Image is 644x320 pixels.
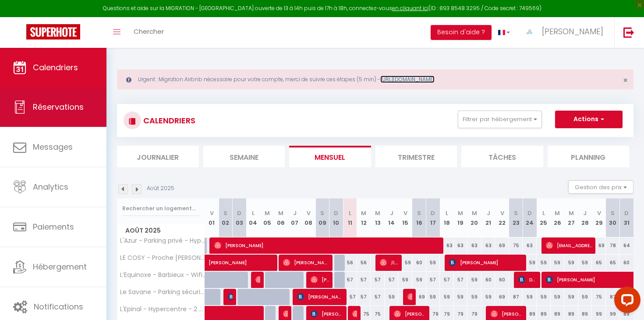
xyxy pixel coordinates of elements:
[33,62,78,73] span: Calendriers
[385,198,399,237] th: 14
[375,209,380,217] abbr: M
[117,224,205,237] span: Août 2025
[592,255,606,271] div: 65
[426,289,440,305] div: 59
[440,198,454,237] th: 18
[537,198,551,237] th: 25
[426,255,440,271] div: 59
[329,198,343,237] th: 10
[481,237,495,254] div: 63
[210,209,214,217] abbr: V
[255,271,260,288] span: [PERSON_NAME]
[546,237,593,254] span: [EMAIL_ADDRESS][DOMAIN_NAME] Trombert
[597,209,601,217] abbr: V
[289,146,371,167] li: Mensuel
[542,26,603,37] span: [PERSON_NAME]
[385,289,399,305] div: 59
[392,4,428,12] a: en cliquant ici
[527,209,532,217] abbr: D
[568,180,633,194] button: Gestion des prix
[509,237,523,254] div: 75
[578,289,592,305] div: 59
[119,306,206,313] span: L'Epinal - Hypercentre - 2 chambre + Wifi * * *
[495,272,509,288] div: 60
[219,198,233,237] th: 02
[119,272,206,278] span: L’Équinoxe - Barbieux - Wifi - Parking * * *
[403,209,407,217] abbr: V
[375,146,457,167] li: Trimestre
[127,17,170,48] a: Chercher
[607,283,644,320] iframe: LiveChat chat widget
[412,289,426,305] div: 69
[467,272,481,288] div: 59
[412,272,426,288] div: 59
[500,209,504,217] abbr: V
[523,25,536,38] img: ...
[334,209,338,217] abbr: D
[283,254,330,271] span: [PERSON_NAME]
[205,198,219,237] th: 01
[517,17,614,48] a: ... [PERSON_NAME]
[117,69,633,90] div: Urgent : Migration Airbnb nécessaire pour votre compte, merci de suivre ces étapes (5 min) -
[440,272,454,288] div: 57
[311,271,329,288] span: [PERSON_NAME]
[454,198,468,237] th: 19
[119,289,206,295] span: Le Savane - Parking sécurisé - Hypercentre - Gare
[357,198,371,237] th: 12
[619,255,633,271] div: 60
[398,255,412,271] div: 59
[228,288,233,305] span: [PERSON_NAME]
[624,209,629,217] abbr: D
[431,209,435,217] abbr: D
[472,209,477,217] abbr: M
[385,272,399,288] div: 57
[606,198,620,237] th: 30
[380,76,435,83] a: [URL][DOMAIN_NAME]
[357,272,371,288] div: 57
[371,289,385,305] div: 57
[357,255,371,271] div: 56
[454,237,468,254] div: 63
[555,209,560,217] abbr: M
[551,198,565,237] th: 26
[481,198,495,237] th: 21
[592,198,606,237] th: 29
[371,198,385,237] th: 13
[467,237,481,254] div: 63
[343,255,357,271] div: 56
[523,289,537,305] div: 59
[518,271,537,288] span: Domitille [PERSON_NAME]
[487,209,490,217] abbr: J
[33,181,68,192] span: Analytics
[119,237,206,244] span: L'Azur - Parking privé - Hypercentre - Wifi * * *
[623,75,628,86] span: ×
[33,101,84,112] span: Réservations
[371,272,385,288] div: 57
[578,255,592,271] div: 59
[297,288,344,305] span: [PERSON_NAME]
[214,237,443,254] span: [PERSON_NAME]
[33,261,87,272] span: Hébergement
[357,289,371,305] div: 57
[398,272,412,288] div: 59
[237,209,241,217] abbr: D
[209,250,309,266] span: [PERSON_NAME]
[412,255,426,271] div: 60
[454,289,468,305] div: 59
[623,27,634,38] img: logout
[412,198,426,237] th: 16
[564,198,578,237] th: 27
[548,146,630,167] li: Planning
[467,289,481,305] div: 59
[223,209,227,217] abbr: S
[440,289,454,305] div: 59
[343,198,357,237] th: 11
[537,255,551,271] div: 59
[523,255,537,271] div: 59
[449,254,524,271] span: [PERSON_NAME]
[147,184,174,193] p: Août 2025
[446,209,448,217] abbr: L
[119,255,206,261] span: LE COSY - Proche [PERSON_NAME] [GEOGRAPHIC_DATA] Gratuit - Wifi - Netflix
[551,289,565,305] div: 59
[315,198,329,237] th: 09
